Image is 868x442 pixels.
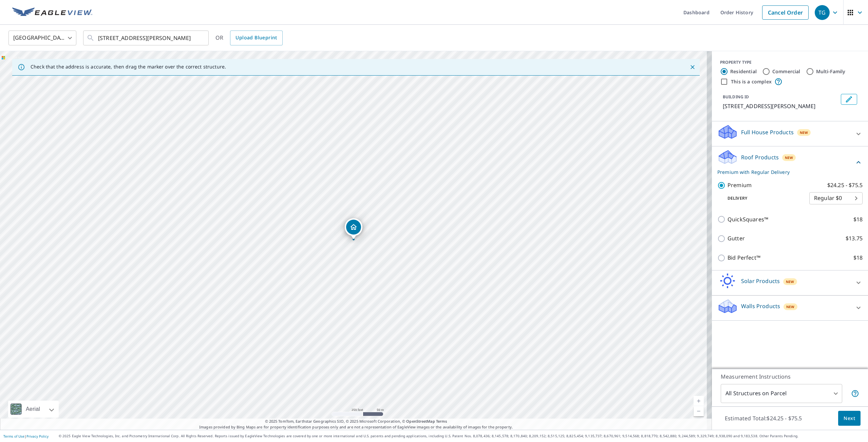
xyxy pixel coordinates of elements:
[265,419,447,424] span: © 2025 TomTom, Earthstar Geographics SIO, © 2025 Microsoft Corporation, ©
[721,384,842,403] div: All Structures on Parcel
[721,373,859,381] p: Measurement Instructions
[846,234,863,243] p: $13.75
[26,434,49,439] a: Privacy Policy
[815,5,830,20] div: TG
[741,128,794,136] p: Full House Products
[838,411,861,426] button: Next
[12,7,92,18] img: EV Logo
[730,68,757,75] label: Residential
[719,411,808,426] p: Estimated Total: $24.25 - $75.5
[3,434,49,438] p: |
[772,68,800,75] label: Commercial
[741,302,780,310] p: Walls Products
[98,28,195,47] input: Search by address or latitude-longitude
[406,419,435,424] a: OpenStreetMap
[816,68,846,75] label: Multi-Family
[841,94,857,105] button: Edit building 1
[215,31,283,45] div: OR
[785,155,793,160] span: New
[436,419,447,424] a: Terms
[688,63,697,72] button: Close
[800,130,808,135] span: New
[24,401,42,418] div: Aerial
[731,78,772,85] label: This is a complex
[844,414,855,423] span: Next
[851,389,859,398] span: Your report will include each building or structure inside the parcel boundary. In some cases, du...
[720,59,860,65] div: PROPERTY TYPE
[3,434,24,439] a: Terms of Use
[717,124,863,143] div: Full House ProductsNew
[235,34,277,42] span: Upload Blueprint
[717,298,863,318] div: Walls ProductsNew
[853,215,863,224] p: $18
[809,189,863,208] div: Regular $0
[230,31,282,45] a: Upload Blueprint
[728,234,745,243] p: Gutter
[8,401,59,418] div: Aerial
[728,181,752,189] p: Premium
[694,406,704,416] a: Current Level 17, Zoom Out
[786,279,794,284] span: New
[717,273,863,293] div: Solar ProductsNew
[717,168,854,176] p: Premium with Regular Delivery
[717,149,863,176] div: Roof ProductsNewPremium with Regular Delivery
[741,277,780,285] p: Solar Products
[853,254,863,262] p: $18
[8,28,76,47] div: [GEOGRAPHIC_DATA]
[717,195,809,201] p: Delivery
[59,434,865,439] p: © 2025 Eagle View Technologies, Inc. and Pictometry International Corp. All Rights Reserved. Repo...
[786,304,795,309] span: New
[762,5,809,20] a: Cancel Order
[827,181,863,189] p: $24.25 - $75.5
[741,153,779,161] p: Roof Products
[31,64,226,70] p: Check that the address is accurate, then drag the marker over the correct structure.
[728,215,768,224] p: QuickSquares™
[345,218,362,239] div: Dropped pin, building 1, Residential property, 13766 Bluewing Dr Rogers, MN 55374
[723,102,838,110] p: [STREET_ADDRESS][PERSON_NAME]
[694,396,704,406] a: Current Level 17, Zoom In
[723,94,749,100] p: BUILDING ID
[728,254,760,262] p: Bid Perfect™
